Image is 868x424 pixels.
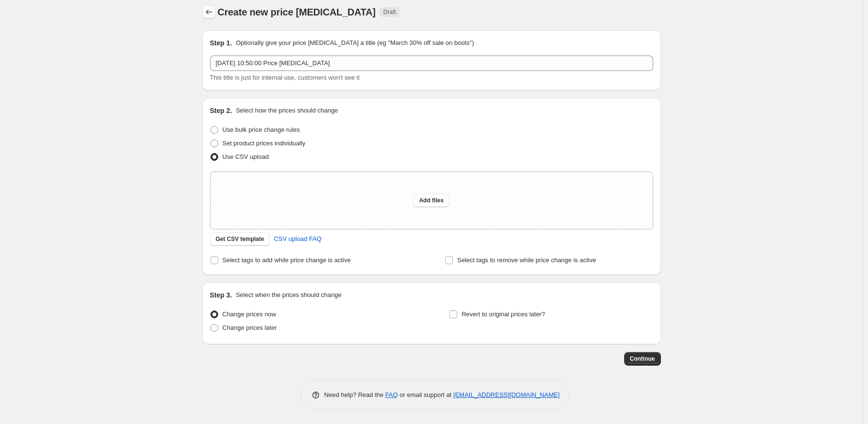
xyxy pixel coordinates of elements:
a: CSV upload FAQ [268,231,327,247]
h2: Step 3. [210,290,232,300]
h2: Step 1. [210,38,232,48]
span: Select tags to remove while price change is active [457,256,596,264]
a: FAQ [385,391,398,398]
span: Change prices now [223,311,276,318]
span: Use bulk price change rules [223,126,300,133]
button: Price change jobs [202,5,216,19]
h2: Step 2. [210,106,232,115]
p: Select how the prices should change [236,106,338,115]
p: Select when the prices should change [236,290,341,300]
span: Add files [419,197,444,204]
span: Select tags to add while price change is active [223,256,351,264]
span: Set product prices individually [223,140,306,147]
a: [EMAIL_ADDRESS][DOMAIN_NAME] [453,391,560,398]
p: Optionally give your price [MEDICAL_DATA] a title (eg "March 30% off sale on boots") [236,38,474,48]
button: Continue [624,352,661,366]
button: Add files [413,194,449,207]
span: Create new price [MEDICAL_DATA] [218,7,376,17]
span: or email support at [398,391,453,398]
span: Use CSV upload [223,153,269,160]
input: 30% off holiday sale [210,56,653,71]
button: Get CSV template [210,232,270,246]
span: Get CSV template [216,235,265,243]
span: Revert to original prices later? [462,311,545,318]
span: Continue [630,355,655,363]
span: Change prices later [223,324,277,331]
span: CSV upload FAQ [274,234,322,244]
span: This title is just for internal use, customers won't see it [210,74,360,81]
span: Need help? Read the [324,391,386,398]
span: Draft [383,8,396,16]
